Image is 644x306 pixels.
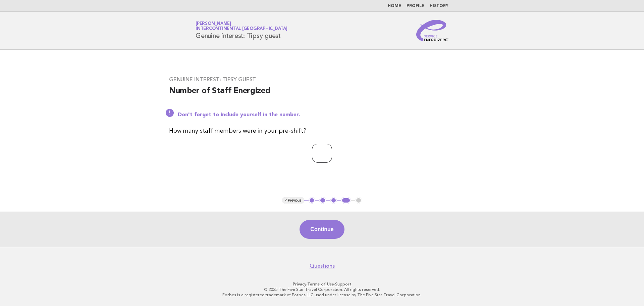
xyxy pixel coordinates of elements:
[196,21,287,31] a: [PERSON_NAME]InterContinental [GEOGRAPHIC_DATA]
[388,4,401,8] a: Home
[407,4,424,8] a: Profile
[335,282,352,287] a: Support
[178,112,475,118] p: Don't forget to include yourself in the number.
[117,281,527,287] p: · ·
[169,76,475,83] h3: Genuine interest: Tipsy guest
[319,197,326,204] button: 2
[341,197,351,204] button: 4
[196,27,287,31] span: InterContinental [GEOGRAPHIC_DATA]
[117,287,527,292] p: © 2025 The Five Star Travel Corporation. All rights reserved.
[293,282,306,287] a: Privacy
[117,292,527,298] p: Forbes is a registered trademark of Forbes LLC used under license by The Five Star Travel Corpora...
[307,282,334,287] a: Terms of Use
[416,20,448,41] img: Service Energizers
[330,197,337,204] button: 3
[430,4,448,8] a: History
[300,220,344,239] button: Continue
[282,197,304,204] button: < Previous
[196,22,287,39] h1: Genuine interest: Tipsy guest
[169,86,475,102] h2: Number of Staff Energized
[310,263,335,269] a: Questions
[169,126,475,136] p: How many staff members were in your pre-shift?
[309,197,315,204] button: 1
